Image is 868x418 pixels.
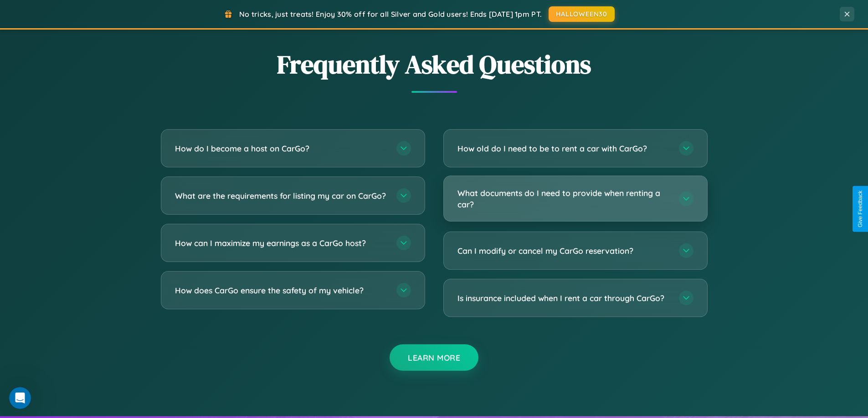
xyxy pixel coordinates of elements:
[549,6,615,22] button: HALLOWEEN30
[175,285,387,296] h3: How does CarGo ensure the safety of my vehicle?
[239,10,542,19] span: No tricks, just treats! Enjoy 30% off for all Silver and Gold users! Ends [DATE] 1pm PT.
[175,237,387,249] h3: How can I maximize my earnings as a CarGo host?
[390,344,478,371] button: Learn More
[457,143,670,154] h3: How old do I need to be to rent a car with CarGo?
[175,143,387,154] h3: How do I become a host on CarGo?
[457,245,670,257] h3: Can I modify or cancel my CarGo reservation?
[457,187,670,210] h3: What documents do I need to provide when renting a car?
[857,191,863,227] div: Give Feedback
[9,387,31,409] iframe: Intercom live chat
[161,47,708,82] h2: Frequently Asked Questions
[457,292,670,304] h3: Is insurance included when I rent a car through CarGo?
[175,190,387,201] h3: What are the requirements for listing my car on CarGo?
